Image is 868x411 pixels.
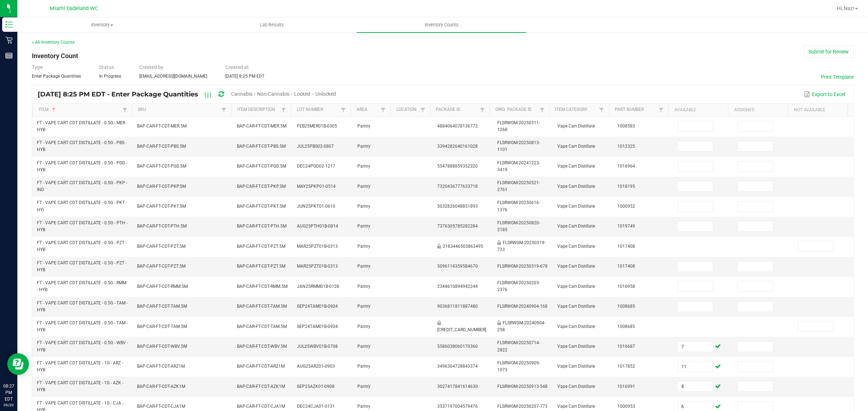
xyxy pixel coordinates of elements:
span: FLSRWGM-20250913-548 [497,384,548,389]
span: DEC24PGD02-1217 [297,164,335,169]
span: Pantry [357,364,370,369]
a: Item DescriptionSortable [237,107,279,113]
span: BAP-CAR-FT-CDT-MER.5M [237,124,286,129]
span: BAP-CAR-FT-CDT-PTH.5M [137,224,187,229]
span: JUL25WBV01B-0708 [297,344,338,349]
a: Filter [478,105,487,114]
span: FLSRWGM-20250813-1101 [497,140,540,152]
span: 5586038060170360 [437,344,478,349]
a: Filter [418,105,427,114]
span: BAP-CAR-FT-CDT-WBV.5M [237,344,287,349]
span: FLSRWGM-20250909-1073 [497,360,540,372]
a: Filter [120,105,129,114]
span: Vape Cart Distillate [557,324,595,329]
span: Vape Cart Distillate [557,124,595,129]
span: 1016687 [617,344,635,349]
th: Available [668,104,728,117]
span: Vape Cart Distillate [557,264,595,269]
span: BAP-CAR-FT-CDT-PBS.5M [137,144,186,149]
span: Pantry [357,304,370,309]
span: BAP-CAR-FT-CDT-MER.5M [137,124,187,129]
span: SEP25AZK01-0908 [297,384,335,389]
span: Vape Cart Distillate [557,284,595,289]
span: FT - VAPE CART CDT DISTILLATE - 0.5G - PKT - HYI [37,200,127,212]
span: FLSRWGM-20250203-2376 [497,280,540,292]
span: Status [99,64,114,70]
span: BAP-CAR-FT-CDT-PZT.5M [137,264,186,269]
span: BAP-CAR-FT-CDT-PBS.5M [237,144,286,149]
th: Assigned [728,104,788,117]
span: 1016958 [617,284,635,289]
span: Vape Cart Distillate [557,204,595,209]
span: FT - VAPE CART CDT DISTILLATE - 0.5G - PZT - HYB [37,240,127,252]
span: BAP-CAR-FT-CDT-CJA1M [137,404,185,409]
span: MAR25PZT01B-0313 [297,264,338,269]
a: SKUSortable [138,107,220,113]
span: Pantry [357,244,370,249]
a: AreaSortable [357,107,379,113]
span: FT - VAPE CART CDT DISTILLATE - 0.5G - PBS - HYB [37,140,127,152]
span: 1018195 [617,184,635,189]
a: Package IdSortable [436,107,478,113]
span: BAP-CAR-FT-CDT-PTH.5M [237,224,286,229]
span: Pantry [357,264,370,269]
span: 7320436777633718 [437,184,478,189]
span: BAP-CAR-FT-CDT-PZT.5M [237,264,285,269]
span: Miami Dadeland WC [50,5,98,12]
span: Pantry [357,384,370,389]
span: BAP-CAR-FT-CDT-TAM.5M [137,304,187,309]
span: Vape Cart Distillate [557,404,595,409]
span: FLSRWGM-20240904-258 [497,320,545,332]
a: Part NumberSortable [615,107,657,113]
span: FT - VAPE CART CDT DISTILLATE - 0.5G - PGD - HYB [37,160,127,172]
span: FT - VAPE CART CDT DISTILLATE - 1G - ARZ - HYB [37,360,123,372]
inline-svg: Reports [5,52,13,59]
span: Lab Results [250,22,294,28]
span: Type [32,64,43,70]
span: DEC24CJA01-0131 [297,404,335,409]
span: BAP-CAR-FT-CDT-TAM.5M [137,324,187,329]
span: Cannabis [231,91,252,97]
span: BAP-CAR-FT-CDT-PGD.5M [237,164,286,169]
span: 4884064078136772 [437,124,478,129]
a: Filter [657,105,665,114]
span: Enter Package Quantities [32,74,81,79]
div: [DATE] 8:25 PM EDT - Enter Package Quantities [38,88,341,101]
span: Pantry [357,144,370,149]
span: BAP-CAR-FT-CDT-CJA1M [237,404,285,409]
span: BAP-CAR-FT-CDT-TAM.5M [237,324,287,329]
a: Filter [538,105,546,114]
span: Sortable [51,107,57,113]
span: FEB25MER01B-0305 [297,124,337,129]
span: 1017408 [617,264,635,269]
span: Inventory [18,22,187,28]
span: BAP-CAR-FT-CDT-ARZ1M [237,364,285,369]
span: FLSRWGM-20241223-3419 [497,160,540,172]
span: Vape Cart Distillate [557,364,595,369]
span: 1019749 [617,224,635,229]
span: 2344610894942244 [437,284,478,289]
button: Submit for Review [804,46,854,58]
span: Pantry [357,204,370,209]
th: Not Available [788,104,847,117]
span: Unlocked [315,91,336,97]
span: JAN25RMM01B-0128 [297,284,339,289]
a: Lab Results [187,17,357,33]
span: 5096114359584670 [437,264,478,269]
span: 3537197004579476 [437,404,478,409]
span: FLSRWGM-20250311-1268 [497,120,540,132]
span: [CREDIT_CARD_NUMBER] [437,327,486,332]
span: Hi, Naz! [837,5,854,11]
inline-svg: Retail [5,36,13,44]
span: Pantry [357,324,370,329]
iframe: Resource center [7,353,29,375]
a: Filter [339,105,348,114]
span: FLSRWGM-20240904-168 [497,304,548,309]
span: 1008685 [617,324,635,329]
span: [EMAIL_ADDRESS][DOMAIN_NAME] [139,74,207,79]
span: MAR25PZT01B-0313 [297,244,338,249]
inline-svg: Inventory [5,21,13,28]
span: FT - VAPE CART CDT DISTILLATE - 0.5G - PTH - HYB [37,220,127,232]
span: Pantry [357,164,370,169]
a: Item CategorySortable [555,107,597,113]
